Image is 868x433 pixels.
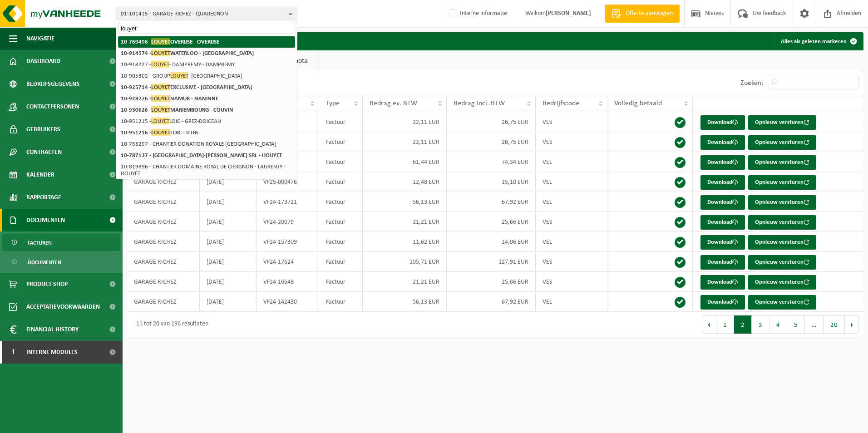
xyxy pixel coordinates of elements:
span: … [805,315,824,334]
td: VF24-157309 [256,232,319,252]
td: Factuur [319,212,363,232]
td: VES [536,132,607,152]
td: Factuur [319,152,363,172]
li: 10-918227 - - DAMPREMY - DAMPREMY [118,59,295,70]
span: Contracten [26,141,62,163]
a: Facturen [2,234,120,251]
span: Dashboard [26,50,60,73]
td: 15,10 EUR [447,172,536,192]
td: 14,06 EUR [447,232,536,252]
td: 67,92 EUR [447,292,536,312]
td: GARAGE RICHEZ [127,272,200,292]
td: 67,92 EUR [447,192,536,212]
span: Documenten [28,254,61,271]
td: VEL [536,172,607,192]
li: 10-819896 - CHANTIER DOMAINE ROYAL DE CIERGNON - LAURENTY - HOUYET [118,161,295,179]
span: LOUYET [151,118,169,124]
td: 61,44 EUR [363,152,447,172]
td: VES [536,272,607,292]
td: VF24-16648 [256,272,319,292]
td: VES [536,252,607,272]
button: Opnieuw versturen [748,195,816,210]
button: Opnieuw versturen [748,115,816,130]
td: 56,13 EUR [363,292,447,312]
td: VEL [536,152,607,172]
td: VEL [536,192,607,212]
td: GARAGE RICHEZ [127,172,200,192]
span: Volledig betaald [614,100,662,107]
td: 22,11 EUR [363,132,447,152]
span: Interne modules [26,341,78,364]
a: Download [700,155,745,170]
span: LOUYET [151,38,170,45]
span: Type [326,100,340,107]
a: Offerte aanvragen [605,5,680,23]
td: VES [536,212,607,232]
span: LOUYET [151,129,170,136]
button: Alles als gelezen markeren [774,32,863,50]
li: 10-733297 - CHANTIER DONATION ROYALE [GEOGRAPHIC_DATA] [118,138,295,150]
td: VF25-000476 [256,172,319,192]
td: VEL [536,292,607,312]
span: Bedrag incl. BTW [454,100,505,107]
td: Factuur [319,112,363,132]
span: Bedrag ex. BTW [370,100,417,107]
input: Zoeken naar gekoppelde vestigingen [118,23,295,34]
td: Factuur [319,292,363,312]
a: Download [700,135,745,150]
td: [DATE] [200,212,256,232]
td: 25,66 EUR [447,272,536,292]
button: 2 [734,315,752,334]
label: Zoeken: [740,79,763,87]
td: 11,62 EUR [363,232,447,252]
td: [DATE] [200,252,256,272]
span: Acceptatievoorwaarden [26,295,100,318]
span: LOUYET [151,95,170,102]
div: 11 tot 20 van 196 resultaten [132,316,208,333]
span: Offerte aanvragen [623,9,675,18]
button: 20 [824,315,845,334]
span: Bedrijfscode [542,100,579,107]
label: Interne informatie [447,7,507,20]
strong: 10-951216 - LOIC - ITTRE [121,129,199,136]
span: 01-101415 - GARAGE RICHEZ - QUAREGNON [121,7,285,21]
span: Facturen [28,234,52,251]
td: Factuur [319,272,363,292]
td: VEL [536,232,607,252]
button: 4 [769,315,787,334]
td: Factuur [319,192,363,212]
td: 26,75 EUR [447,112,536,132]
strong: 10-787137 - [GEOGRAPHIC_DATA]-[PERSON_NAME] SRL - HOUYET [121,153,282,158]
td: 74,34 EUR [447,152,536,172]
span: LOUYET [151,106,170,113]
span: LOUYET [151,84,170,90]
td: [DATE] [200,172,256,192]
a: Download [700,255,745,270]
td: GARAGE RICHEZ [127,292,200,312]
td: 25,66 EUR [447,212,536,232]
a: Download [700,115,745,130]
button: Opnieuw versturen [748,135,816,150]
button: Opnieuw versturen [748,275,816,290]
button: Opnieuw versturen [748,255,816,270]
span: LOUYET [151,49,170,56]
td: VF24-20079 [256,212,319,232]
button: 5 [787,315,805,334]
td: [DATE] [200,272,256,292]
td: GARAGE RICHEZ [127,232,200,252]
a: Download [700,275,745,290]
td: 21,21 EUR [363,212,447,232]
td: [DATE] [200,232,256,252]
strong: 10-925714 - EXCLUSIVE - [GEOGRAPHIC_DATA] [121,84,252,90]
span: Kalender [26,163,54,186]
button: Opnieuw versturen [748,175,816,190]
td: 56,13 EUR [363,192,447,212]
span: Navigatie [26,27,54,50]
td: 12,48 EUR [363,172,447,192]
td: GARAGE RICHEZ [127,252,200,272]
td: VF24-173721 [256,192,319,212]
span: Product Shop [26,273,68,295]
td: 21,21 EUR [363,272,447,292]
td: VF24-17624 [256,252,319,272]
button: 01-101415 - GARAGE RICHEZ - QUAREGNON [116,7,297,20]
